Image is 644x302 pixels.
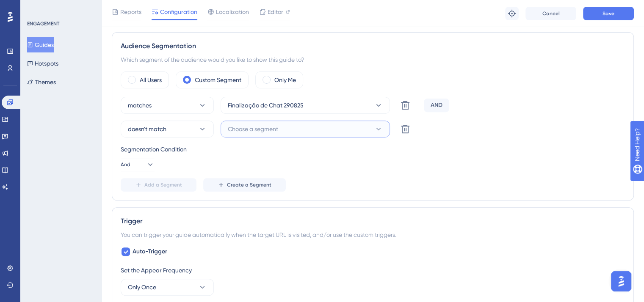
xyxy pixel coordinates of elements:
[160,7,197,17] span: Configuration
[228,124,278,134] span: Choose a segment
[128,282,156,292] span: Only Once
[20,2,53,12] span: Need Help?
[608,269,634,294] iframe: UserGuiding AI Assistant Launcher
[140,75,162,85] label: All Users
[121,216,625,226] div: Trigger
[121,158,155,171] button: And
[133,247,167,257] span: Auto-Trigger
[121,121,214,137] button: doesn't match
[603,10,614,17] span: Save
[268,7,283,17] span: Editor
[274,75,296,85] label: Only Me
[121,97,214,114] button: matches
[121,230,625,240] div: You can trigger your guide automatically when the target URL is visited, and/or use the custom tr...
[203,178,286,192] button: Create a Segment
[121,279,214,296] button: Only Once
[27,74,56,90] button: Themes
[121,55,625,65] div: Which segment of the audience would you like to show this guide to?
[221,121,390,137] button: Choose a segment
[27,37,54,52] button: Guides
[27,56,58,71] button: Hotspots
[121,144,625,154] div: Segmentation Condition
[583,7,634,20] button: Save
[227,181,271,188] span: Create a Segment
[195,75,241,85] label: Custom Segment
[121,161,130,168] span: And
[121,265,625,275] div: Set the Appear Frequency
[120,7,141,17] span: Reports
[121,41,625,51] div: Audience Segmentation
[128,100,152,110] span: matches
[424,99,449,112] div: AND
[525,7,576,20] button: Cancel
[144,181,182,188] span: Add a Segment
[216,7,249,17] span: Localization
[27,20,59,27] div: ENGAGEMENT
[121,178,196,192] button: Add a Segment
[542,10,560,17] span: Cancel
[228,100,304,110] span: Finalização de Chat 290825
[128,124,166,134] span: doesn't match
[221,97,390,114] button: Finalização de Chat 290825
